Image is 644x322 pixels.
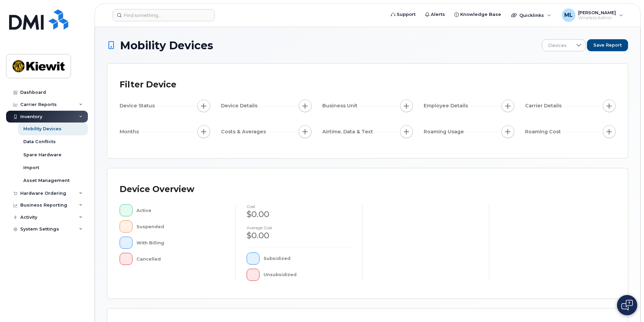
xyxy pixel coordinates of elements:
[247,204,351,209] h4: cost
[137,204,225,216] div: Active
[424,102,470,109] span: Employee Details
[525,128,563,135] span: Roaming Cost
[137,220,225,233] div: Suspended
[322,102,360,109] span: Business Unit
[264,269,352,281] div: Unsubsidized
[621,300,633,311] img: Open chat
[247,209,351,220] div: $0.00
[542,39,572,52] span: Devices
[424,128,466,135] span: Roaming Usage
[137,237,225,249] div: With Billing
[587,39,628,51] button: Save Report
[221,102,259,109] span: Device Details
[593,42,622,48] span: Save Report
[525,102,564,109] span: Carrier Details
[120,76,176,93] div: Filter Device
[120,102,157,109] span: Device Status
[247,230,351,241] div: $0.00
[120,181,194,198] div: Device Overview
[221,128,268,135] span: Costs & Averages
[120,128,141,135] span: Months
[137,253,225,265] div: Cancelled
[247,225,351,230] h4: Average cost
[322,128,375,135] span: Airtime, Data & Text
[264,252,352,265] div: Subsidized
[120,39,213,51] span: Mobility Devices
